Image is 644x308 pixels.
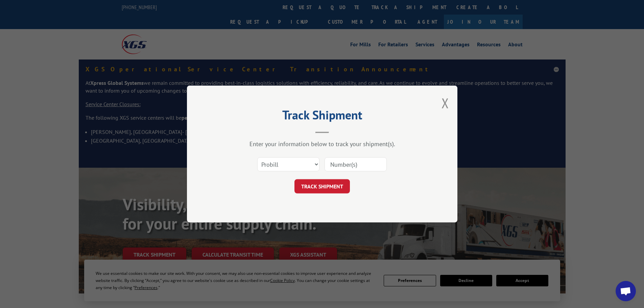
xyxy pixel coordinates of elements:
button: Close modal [442,94,449,112]
a: Open chat [616,281,636,301]
button: TRACK SHIPMENT [294,179,350,193]
h2: Track Shipment [221,110,424,123]
div: Enter your information below to track your shipment(s). [221,140,424,148]
input: Number(s) [325,157,387,171]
